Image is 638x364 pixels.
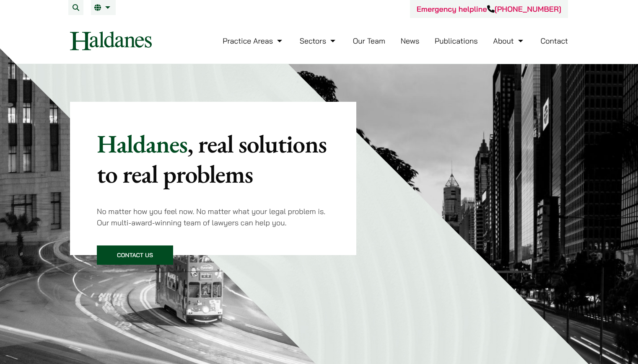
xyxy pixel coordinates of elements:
[353,36,385,46] a: Our Team
[493,36,525,46] a: About
[70,31,152,50] img: Logo of Haldanes
[300,36,337,46] a: Sectors
[223,36,284,46] a: Practice Areas
[417,4,561,14] a: Emergency helpline[PHONE_NUMBER]
[435,36,478,46] a: Publications
[97,127,327,190] mark: , real solutions to real problems
[401,36,420,46] a: News
[97,206,329,228] p: No matter how you feel now. No matter what your legal problem is. Our multi-award-winning team of...
[94,4,112,11] a: EN
[97,245,173,265] a: Contact Us
[97,129,329,189] p: Haldanes
[540,36,568,46] a: Contact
